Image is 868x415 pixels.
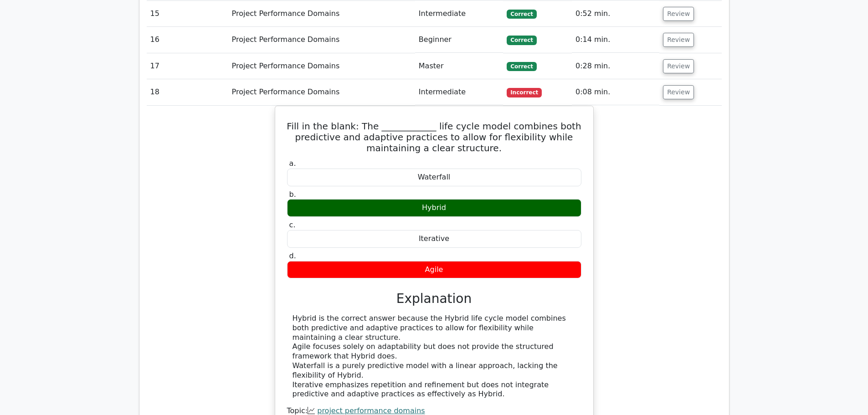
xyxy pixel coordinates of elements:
[147,53,228,79] td: 17
[572,79,659,105] td: 0:08 min.
[228,79,415,105] td: Project Performance Domains
[507,88,542,97] span: Incorrect
[572,1,659,27] td: 0:52 min.
[663,33,694,47] button: Review
[289,220,296,229] span: c.
[228,27,415,53] td: Project Performance Domains
[287,199,581,217] div: Hybrid
[147,27,228,53] td: 16
[147,79,228,105] td: 18
[415,27,503,53] td: Beginner
[228,1,415,27] td: Project Performance Domains
[415,1,503,27] td: Intermediate
[293,291,576,307] h3: Explanation
[147,1,228,27] td: 15
[293,314,576,399] div: Hybrid is the correct answer because the Hybrid life cycle model combines both predictive and ada...
[289,251,296,260] span: d.
[287,169,581,186] div: Waterfall
[663,85,694,99] button: Review
[228,53,415,79] td: Project Performance Domains
[507,62,536,71] span: Correct
[286,121,582,154] h5: Fill in the blank: The ____________ life cycle model combines both predictive and adaptive practi...
[663,59,694,73] button: Review
[415,53,503,79] td: Master
[287,261,581,279] div: Agile
[572,27,659,53] td: 0:14 min.
[415,79,503,105] td: Intermediate
[289,159,296,168] span: a.
[572,53,659,79] td: 0:28 min.
[317,406,425,415] a: project performance domains
[289,190,296,199] span: b.
[507,36,536,45] span: Correct
[287,230,581,248] div: Iterative
[507,10,536,19] span: Correct
[663,7,694,21] button: Review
